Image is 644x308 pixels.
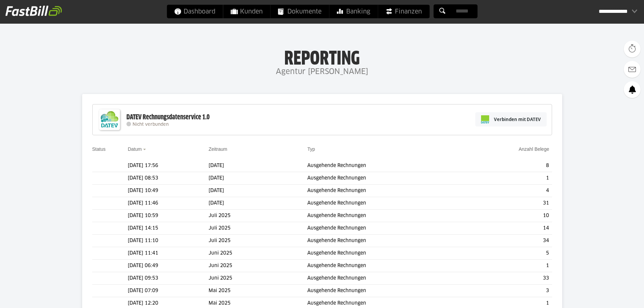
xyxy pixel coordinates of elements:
[463,247,552,260] td: 5
[126,113,210,122] div: DATEV Rechnungsdatenservice 1.0
[592,288,637,305] iframe: Öffnet ein Widget, in dem Sie weitere Informationen finden
[378,5,429,18] a: Finanzen
[209,222,307,235] td: Juli 2025
[307,197,463,210] td: Ausgehende Rechnungen
[128,260,209,272] td: [DATE] 06:49
[463,197,552,210] td: 31
[128,235,209,247] td: [DATE] 11:10
[92,146,106,152] a: Status
[209,146,227,152] a: Zeitraum
[463,210,552,222] td: 10
[174,5,215,18] span: Dashboard
[307,185,463,197] td: Ausgehende Rechnungen
[96,106,123,133] img: DATEV-Datenservice Logo
[5,5,62,16] img: fastbill_logo_white.png
[307,260,463,272] td: Ausgehende Rechnungen
[223,5,270,18] a: Kunden
[209,260,307,272] td: Juni 2025
[143,149,147,150] img: sort_desc.gif
[307,160,463,172] td: Ausgehende Rechnungen
[463,160,552,172] td: 8
[209,285,307,297] td: Mai 2025
[278,5,321,18] span: Dokumente
[270,5,329,18] a: Dokumente
[481,115,489,123] img: pi-datev-logo-farbig-24.svg
[307,172,463,185] td: Ausgehende Rechnungen
[463,172,552,185] td: 1
[494,116,541,123] span: Verbinden mit DATEV
[209,172,307,185] td: [DATE]
[307,272,463,285] td: Ausgehende Rechnungen
[307,210,463,222] td: Ausgehende Rechnungen
[128,160,209,172] td: [DATE] 17:56
[128,146,142,152] a: Datum
[307,222,463,235] td: Ausgehende Rechnungen
[128,285,209,297] td: [DATE] 07:09
[307,247,463,260] td: Ausgehende Rechnungen
[463,222,552,235] td: 14
[128,210,209,222] td: [DATE] 10:59
[133,122,169,127] span: Nicht verbunden
[128,222,209,235] td: [DATE] 14:15
[167,5,223,18] a: Dashboard
[307,285,463,297] td: Ausgehende Rechnungen
[128,185,209,197] td: [DATE] 10:49
[463,272,552,285] td: 33
[307,146,315,152] a: Typ
[463,285,552,297] td: 3
[128,272,209,285] td: [DATE] 09:53
[463,185,552,197] td: 4
[209,210,307,222] td: Juli 2025
[209,247,307,260] td: Juni 2025
[231,5,263,18] span: Kunden
[209,185,307,197] td: [DATE]
[209,272,307,285] td: Juni 2025
[385,5,422,18] span: Finanzen
[337,5,370,18] span: Banking
[519,146,549,152] a: Anzahl Belege
[475,112,547,126] a: Verbinden mit DATEV
[128,197,209,210] td: [DATE] 11:46
[209,197,307,210] td: [DATE]
[463,235,552,247] td: 34
[128,172,209,185] td: [DATE] 08:53
[68,48,576,65] h1: Reporting
[329,5,378,18] a: Banking
[307,235,463,247] td: Ausgehende Rechnungen
[209,235,307,247] td: Juli 2025
[209,160,307,172] td: [DATE]
[128,247,209,260] td: [DATE] 11:41
[463,260,552,272] td: 1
